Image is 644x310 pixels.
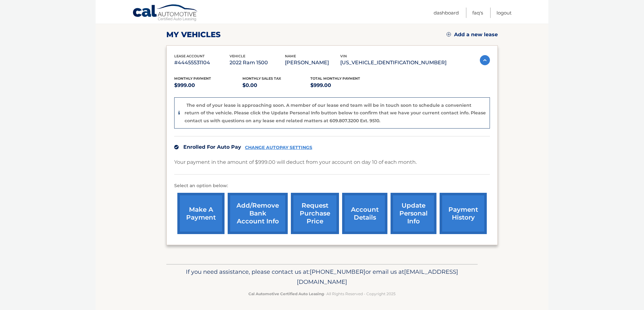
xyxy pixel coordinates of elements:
[310,268,365,275] span: [PHONE_NUMBER]
[230,54,245,58] span: vehicle
[447,32,498,38] a: Add a new lease
[440,193,487,234] a: payment history
[291,193,339,234] a: request purchase price
[297,268,458,285] span: [EMAIL_ADDRESS][DOMAIN_NAME]
[242,81,311,90] p: $0.00
[166,30,221,39] h2: my vehicles
[228,193,288,234] a: Add/Remove bank account info
[174,76,211,81] span: Monthly Payment
[342,193,387,234] a: account details
[248,291,324,296] strong: Cal Automotive Certified Auto Leasing
[340,54,347,58] span: vin
[183,144,241,150] span: Enrolled For Auto Pay
[245,145,312,150] a: CHANGE AUTOPAY SETTINGS
[174,182,490,190] p: Select an option below:
[447,32,451,37] img: add.svg
[170,290,474,297] p: - All Rights Reserved - Copyright 2025
[497,8,512,18] a: Logout
[480,55,490,65] img: accordion-active.svg
[230,58,285,67] p: 2022 Ram 1500
[174,81,242,90] p: $999.00
[472,8,483,18] a: FAQ's
[310,81,379,90] p: $999.00
[285,54,296,58] span: name
[177,193,225,234] a: make a payment
[174,58,230,67] p: #44455531104
[391,193,436,234] a: update personal info
[434,8,459,18] a: Dashboard
[174,158,417,167] p: Your payment in the amount of $999.00 will deduct from your account on day 10 of each month.
[185,102,486,123] p: The end of your lease is approaching soon. A member of our lease end team will be in touch soon t...
[242,76,281,81] span: Monthly sales Tax
[174,54,205,58] span: lease account
[132,4,198,22] a: Cal Automotive
[170,267,474,287] p: If you need assistance, please contact us at: or email us at
[285,58,340,67] p: [PERSON_NAME]
[310,76,360,81] span: Total Monthly Payment
[340,58,447,67] p: [US_VEHICLE_IDENTIFICATION_NUMBER]
[174,145,179,149] img: check.svg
